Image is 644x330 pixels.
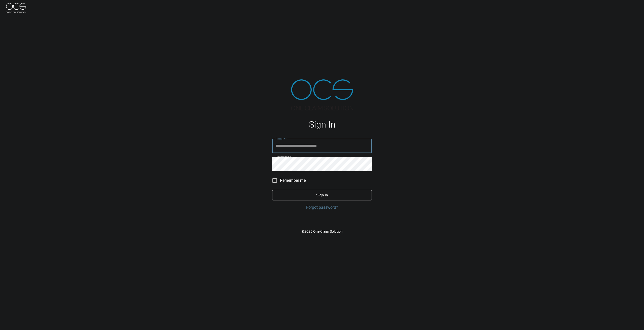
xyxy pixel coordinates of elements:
p: © 2025 One Claim Solution [272,229,372,234]
label: Email [276,137,285,141]
span: Remember me [280,177,306,184]
label: Password [276,155,291,159]
img: ocs-logo-white-transparent.png [6,3,26,13]
button: Sign In [272,190,372,200]
img: ocs-logo-tra.png [291,79,353,110]
a: Forgot password? [272,204,372,211]
h1: Sign In [272,119,372,130]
